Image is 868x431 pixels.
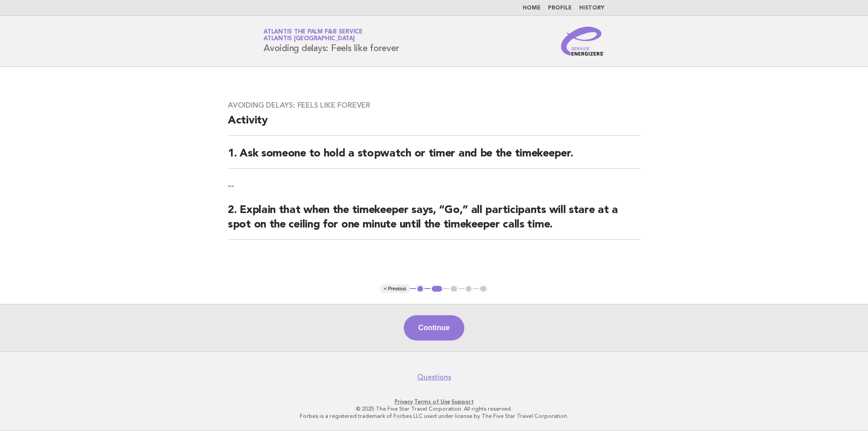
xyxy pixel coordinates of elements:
h2: 1. Ask someone to hold a stopwatch or timer and be the timekeeper. [228,147,640,169]
span: Atlantis [GEOGRAPHIC_DATA] [264,36,355,42]
p: -- [228,180,640,192]
h2: 2. Explain that when the timekeeper says, “Go,” all participants will stare at a spot on the ceil... [228,203,640,240]
a: History [579,5,604,11]
a: Support [452,398,474,405]
a: Questions [417,373,451,382]
img: Service Energizers [561,27,604,56]
h1: Avoiding delays: Feels like forever [264,29,399,53]
p: © 2025 The Five Star Travel Corporation. All rights reserved. [157,405,711,412]
button: Continue [404,315,464,341]
h2: Activity [228,114,640,136]
a: Atlantis the Palm F&B ServiceAtlantis [GEOGRAPHIC_DATA] [264,29,363,42]
button: < Previous [380,284,410,294]
button: 1 [416,284,425,294]
a: Profile [548,5,572,11]
a: Privacy [395,398,413,405]
p: · · [157,398,711,405]
p: Forbes is a registered trademark of Forbes LLC used under license by The Five Star Travel Corpora... [157,412,711,420]
button: 2 [430,284,443,294]
a: Terms of Use [414,398,450,405]
a: Home [523,5,541,11]
h3: Avoiding delays: Feels like forever [228,101,640,110]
